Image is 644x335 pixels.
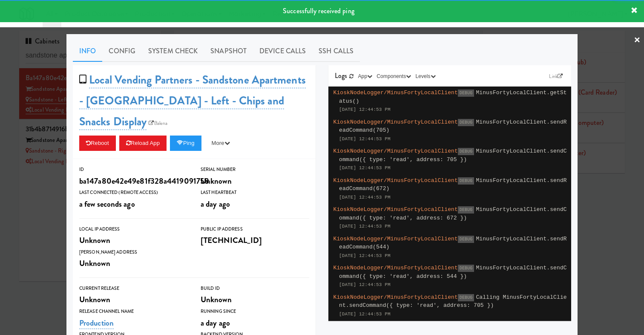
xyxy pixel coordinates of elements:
[102,40,142,62] a: Config
[339,206,567,221] span: MinusFortyLocalClient.sendCommand({ type: 'read', address: 672 })
[79,174,188,188] div: ba147a80e42e49e81f328a4419091758
[312,40,360,62] a: SSH Calls
[458,236,474,243] span: DEBUG
[170,136,201,151] button: Ping
[333,206,458,213] span: KioskNodeLogger/MinusFortyLocalClient
[339,195,391,200] span: [DATE] 12:44:53 PM
[201,165,309,174] div: Serial Number
[333,265,458,271] span: KioskNodeLogger/MinusFortyLocalClient
[356,72,375,81] button: App
[79,165,188,174] div: ID
[458,177,474,185] span: DEBUG
[333,177,458,184] span: KioskNodeLogger/MinusFortyLocalClient
[339,119,567,134] span: MinusFortyLocalClient.sendReadCommand(705)
[333,148,458,154] span: KioskNodeLogger/MinusFortyLocalClient
[339,265,567,280] span: MinusFortyLocalClient.sendCommand({ type: 'read', address: 544 })
[201,284,309,293] div: Build Id
[339,224,391,229] span: [DATE] 12:44:53 PM
[79,198,135,210] span: a few seconds ago
[335,71,347,81] span: Logs
[79,72,306,130] a: Local Vending Partners - Sandstone Apartments - [GEOGRAPHIC_DATA] - Left - Chips and Snacks Display
[339,165,391,170] span: [DATE] 12:44:53 PM
[634,27,641,54] a: ×
[204,40,253,62] a: Snapshot
[79,136,116,151] button: Reboot
[339,253,391,258] span: [DATE] 12:44:53 PM
[79,233,188,248] div: Unknown
[339,107,391,112] span: [DATE] 12:44:53 PM
[547,72,565,81] a: Link
[374,72,413,81] button: Components
[79,225,188,234] div: Local IP Address
[253,40,312,62] a: Device Calls
[201,188,309,197] div: Last Heartbeat
[339,312,391,317] span: [DATE] 12:44:53 PM
[458,148,474,155] span: DEBUG
[458,265,474,272] span: DEBUG
[339,90,567,104] span: MinusFortyLocalClient.getStatus()
[333,236,458,242] span: KioskNodeLogger/MinusFortyLocalClient
[142,40,204,62] a: System Check
[339,282,391,287] span: [DATE] 12:44:53 PM
[201,292,309,307] div: Unknown
[79,248,188,257] div: [PERSON_NAME] Address
[458,90,474,97] span: DEBUG
[79,284,188,293] div: Current Release
[339,236,567,251] span: MinusFortyLocalClient.sendReadCommand(544)
[283,6,354,16] span: Successfully received ping
[201,317,230,329] span: a day ago
[339,148,567,163] span: MinusFortyLocalClient.sendCommand({ type: 'read', address: 705 })
[201,307,309,316] div: Running Since
[339,177,567,192] span: MinusFortyLocalClient.sendReadCommand(672)
[119,136,167,151] button: Reload App
[205,136,237,151] button: More
[333,294,458,300] span: KioskNodeLogger/MinusFortyLocalClient
[201,174,309,188] div: Unknown
[333,119,458,125] span: KioskNodeLogger/MinusFortyLocalClient
[458,206,474,214] span: DEBUG
[147,119,170,127] a: Balena
[79,307,188,316] div: Release Channel Name
[201,225,309,234] div: Public IP Address
[458,119,474,126] span: DEBUG
[79,317,114,329] a: Production
[79,292,188,307] div: Unknown
[333,90,458,96] span: KioskNodeLogger/MinusFortyLocalClient
[339,136,391,142] span: [DATE] 12:44:53 PM
[413,72,437,81] button: Levels
[73,40,102,62] a: Info
[201,198,230,210] span: a day ago
[458,294,474,301] span: DEBUG
[79,256,188,271] div: Unknown
[201,233,309,248] div: [TECHNICAL_ID]
[79,188,188,197] div: Last Connected (Remote Access)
